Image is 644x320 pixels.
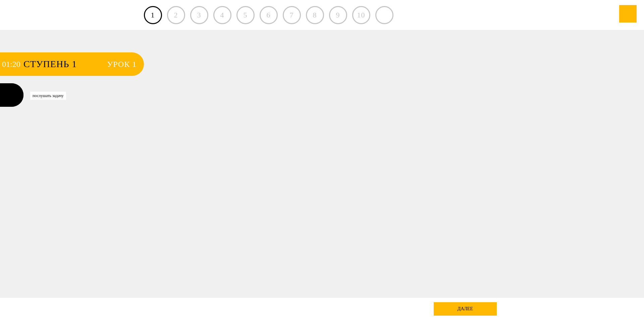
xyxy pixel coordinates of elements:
[107,52,137,76] span: Урок 1
[144,6,162,24] a: 1
[306,6,324,24] div: 8
[260,6,278,24] div: 6
[12,52,20,76] div: 20
[236,6,255,24] div: 5
[352,6,370,24] div: 10
[434,302,497,316] div: далее
[283,6,301,24] div: 7
[167,6,185,24] div: 2
[329,6,347,24] div: 9
[10,52,12,76] div: :
[23,52,100,76] span: Ступень 1
[213,6,231,24] div: 4
[30,92,66,100] div: Послушать задачу
[190,6,208,24] div: 3
[2,52,10,76] div: 01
